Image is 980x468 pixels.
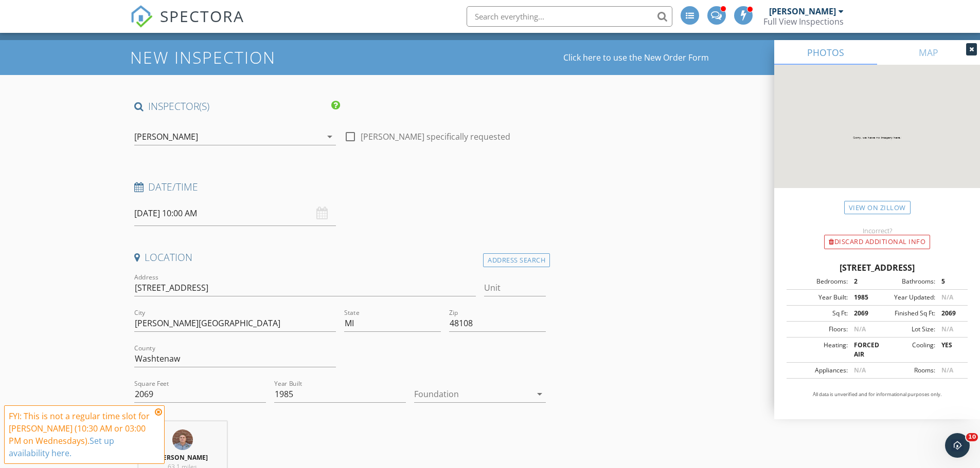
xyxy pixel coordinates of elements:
div: Full View Inspections [763,16,844,27]
div: Discard Additional info [824,235,930,249]
div: Year Updated: [877,293,935,302]
a: SPECTORA [130,14,244,35]
img: The Best Home Inspection Software - Spectora [130,5,153,28]
div: YES [935,341,965,359]
div: [STREET_ADDRESS] [787,261,968,274]
div: Bedrooms: [790,277,848,286]
div: 2069 [848,309,877,318]
div: 5 [935,277,965,286]
div: FYI: This is not a regular time slot for [PERSON_NAME] (10:30 AM or 03:00 PM on Wednesdays). [9,410,152,459]
span: N/A [941,366,953,375]
label: [PERSON_NAME] specifically requested [361,132,510,142]
img: 20240220_131252__edited.jpg [172,429,193,450]
h4: INSPECTOR(S) [134,100,340,113]
div: 2069 [935,309,965,318]
div: Appliances: [790,366,848,375]
h1: New Inspection [130,48,358,66]
span: 10 [966,433,978,441]
input: Select date [134,201,336,226]
span: N/A [854,325,866,333]
iframe: Intercom live chat [945,433,970,458]
div: Finished Sq Ft: [877,309,935,318]
h4: Location [134,251,546,264]
i: arrow_drop_down [324,130,336,143]
a: View on Zillow [844,201,911,215]
div: FORCED AIR [848,341,877,359]
div: Floors: [790,325,848,334]
img: streetview [774,65,980,213]
span: N/A [941,293,953,302]
span: SPECTORA [160,5,244,27]
input: Search everything... [467,6,672,27]
div: Heating: [790,341,848,359]
div: [PERSON_NAME] [134,132,198,141]
p: All data is unverified and for informational purposes only. [787,391,968,398]
div: 1985 [848,293,877,302]
div: Address Search [483,253,550,267]
div: Incorrect? [774,227,980,235]
span: N/A [854,366,866,375]
div: Lot Size: [877,325,935,334]
span: N/A [941,325,953,333]
div: 2 [848,277,877,286]
a: PHOTOS [774,40,877,65]
a: Click here to use the New Order Form [563,53,709,62]
strong: [PERSON_NAME] [157,453,208,462]
div: Cooling: [877,341,935,359]
a: MAP [877,40,980,65]
div: Year Built: [790,293,848,302]
div: Sq Ft: [790,309,848,318]
i: arrow_drop_down [533,388,546,400]
div: [PERSON_NAME] [769,6,836,16]
div: Rooms: [877,366,935,375]
h4: Date/Time [134,180,546,194]
div: Bathrooms: [877,277,935,286]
